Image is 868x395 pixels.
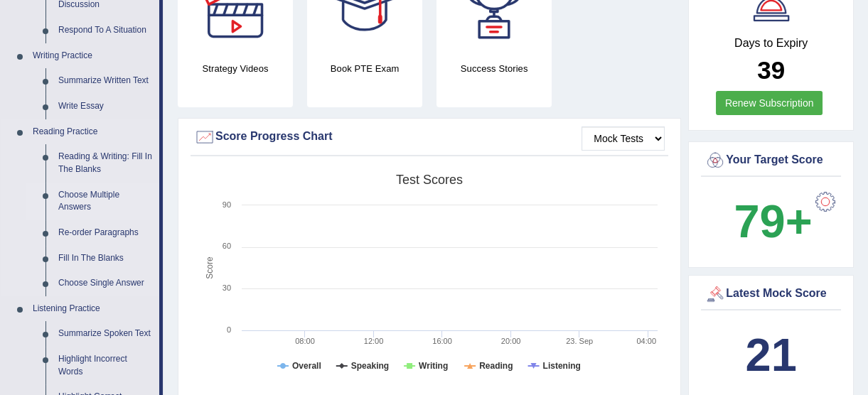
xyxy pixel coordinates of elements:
a: Summarize Written Text [52,68,159,94]
a: Renew Subscription [716,91,823,115]
b: 39 [757,56,785,84]
text: 12:00 [364,337,384,345]
div: Latest Mock Score [704,283,837,305]
a: Choose Single Answer [52,271,159,296]
tspan: 23. Sep [566,337,593,345]
h4: Success Stories [436,61,552,76]
tspan: Writing [419,361,448,371]
div: Score Progress Chart [194,126,665,148]
tspan: Speaking [351,361,389,371]
tspan: Listening [543,361,581,371]
text: 20:00 [501,337,521,345]
b: 21 [745,329,796,381]
a: Fill In The Blanks [52,246,159,271]
tspan: Reading [479,361,513,371]
a: Choose Multiple Answers [52,183,159,220]
a: Listening Practice [26,296,159,322]
a: Reading Practice [26,119,159,145]
h4: Book PTE Exam [307,61,422,76]
text: 60 [223,242,231,250]
tspan: Overall [292,361,321,371]
text: 08:00 [295,337,315,345]
h4: Strategy Videos [178,61,293,76]
a: Respond To A Situation [52,18,159,43]
a: Reading & Writing: Fill In The Blanks [52,144,159,182]
text: 90 [223,200,231,209]
a: Highlight Incorrect Words [52,347,159,384]
a: Re-order Paragraphs [52,220,159,246]
a: Summarize Spoken Text [52,321,159,347]
tspan: Score [205,256,215,279]
text: 04:00 [636,337,656,345]
tspan: Test scores [396,173,463,187]
b: 79+ [734,195,812,247]
text: 0 [227,325,231,334]
a: Writing Practice [26,43,159,69]
h4: Days to Expiry [704,37,837,50]
div: Your Target Score [704,150,837,171]
a: Write Essay [52,94,159,119]
text: 16:00 [432,337,452,345]
text: 30 [223,283,231,292]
